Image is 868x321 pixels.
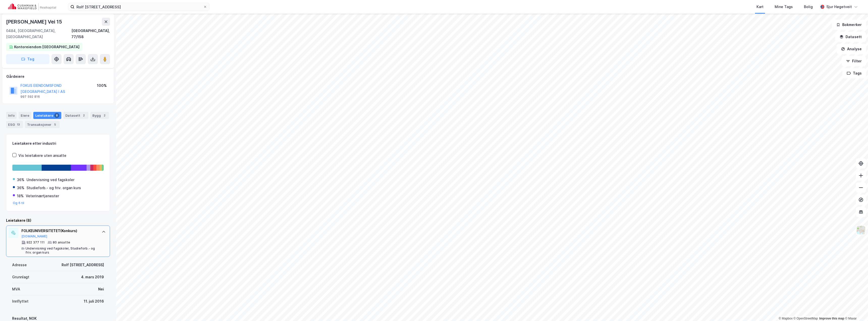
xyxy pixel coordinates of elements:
div: Veterinærtjenester [26,193,59,199]
button: Bokmerker [832,20,866,30]
button: Analyse [837,44,866,54]
button: Og 6 til [13,201,24,205]
div: MVA [12,286,20,292]
iframe: Chat Widget [843,297,868,321]
div: 2 [102,113,107,118]
div: [GEOGRAPHIC_DATA], 77/158 [71,28,110,40]
button: Tags [843,68,866,78]
div: Mine Tags [775,4,793,10]
div: Undervisning ved fagskoler [26,177,74,183]
div: 36% [17,185,24,191]
img: Z [856,225,866,235]
div: 36% [17,177,24,183]
div: Bygg [90,112,109,119]
input: Søk på adresse, matrikkel, gårdeiere, leietakere eller personer [74,3,203,11]
div: 997 592 816 [20,95,40,99]
div: 11. juli 2016 [84,298,104,304]
a: Mapbox [779,317,793,320]
div: 0484, [GEOGRAPHIC_DATA], [GEOGRAPHIC_DATA] [6,28,71,40]
div: Nei [98,286,104,292]
div: 13 [16,122,21,127]
button: [DOMAIN_NAME] [21,234,47,238]
div: 100% [97,83,107,89]
div: Kontrollprogram for chat [843,297,868,321]
div: 80 ansatte [53,240,70,244]
div: Sjur Høgetveit [826,4,852,10]
div: Studieforb.- og friv. organ kurs [26,185,81,191]
div: Kontoreiendom [GEOGRAPHIC_DATA] [14,44,79,50]
div: Kart [756,4,764,10]
div: Rolf [STREET_ADDRESS] [62,262,104,268]
div: Datasett [63,112,88,119]
button: Datasett [835,32,866,42]
div: Info [6,112,17,119]
button: Filter [842,56,866,66]
div: Vis leietakere uten ansatte [18,153,66,159]
div: [PERSON_NAME] Vei 15 [6,18,63,26]
div: 922 377 111 [26,240,45,244]
button: Tag [6,54,49,64]
div: 5 [52,122,58,127]
div: 2 [81,113,86,118]
div: 8 [54,113,59,118]
div: Leietakere etter industri [12,140,104,146]
div: 18% [17,193,24,199]
div: Eiere [19,112,31,119]
div: Leietakere (8) [6,217,110,224]
div: ESG [6,121,23,128]
div: Undervisning ved fagskoler, Studieforb.- og friv. organ kurs [25,246,97,255]
a: Improve this map [819,317,844,320]
div: FOLKEUNIVERSITETET (Konkurs) [21,228,97,234]
div: Gårdeiere [6,73,110,80]
div: Bolig [804,4,813,10]
a: OpenStreetMap [794,317,818,320]
div: Innflyttet [12,298,29,304]
img: cushman-wakefield-realkapital-logo.202ea83816669bd177139c58696a8fa1.svg [8,3,56,10]
div: Leietakere [33,112,61,119]
div: Transaksjoner [25,121,60,128]
div: Grunnlagt [12,274,29,280]
div: 4. mars 2019 [81,274,104,280]
div: Adresse [12,262,27,268]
